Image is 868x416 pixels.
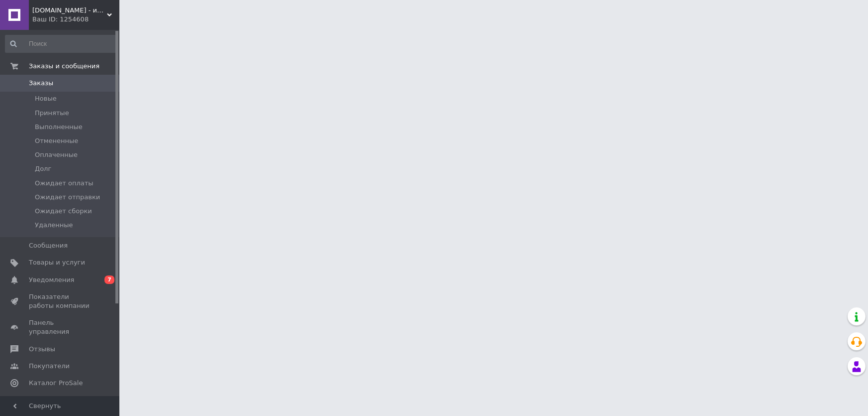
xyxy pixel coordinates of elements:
[35,123,83,132] span: Выполненные
[5,35,117,53] input: Поиск
[35,137,78,145] span: Отмененные
[35,179,94,188] span: Ожидает оплаты
[35,207,92,216] span: Ожидает сборки
[29,62,99,71] span: Заказы и сообщения
[29,292,92,310] span: Показатели работы компании
[29,79,53,88] span: Заказы
[29,345,55,354] span: Отзывы
[29,241,68,250] span: Сообщения
[29,258,85,267] span: Товары и услуги
[104,276,114,284] span: 7
[29,362,70,371] span: Покупатели
[35,150,78,159] span: Оплаченные
[32,15,119,24] div: Ваш ID: 1254608
[29,318,92,336] span: Панель управления
[35,193,100,202] span: Ожидает отправки
[35,94,57,103] span: Новые
[35,221,73,230] span: Удаленные
[29,379,83,388] span: Каталог ProSale
[29,276,74,284] span: Уведомления
[35,164,51,173] span: Долг
[35,109,69,118] span: Принятые
[32,6,107,15] span: TopikSHOP.com.ua - интернет магазин товаров для семьи, дома и дачи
